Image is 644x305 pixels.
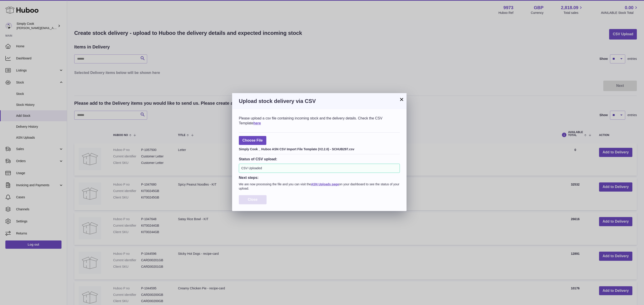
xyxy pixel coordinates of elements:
[239,182,400,191] p: We are now processing the file and you can visit the on your dashboard to see the status of your ...
[239,116,400,125] div: Please upload a csv file containing incoming stock and the delivery details. Check the CSV Template
[253,121,261,125] a: here
[399,97,404,102] button: ×
[239,157,400,161] h3: Status of CSV upload:
[248,198,258,201] span: Close
[239,175,400,180] h3: Next steps:
[239,146,400,151] div: Simply Cook _ Huboo ASN CSV Import File Template (V2.2.0) - SCHUB297.csv
[311,182,339,186] a: ASN Uploads page
[239,164,400,173] div: CSV Uploaded
[239,136,266,145] span: Choose File
[239,98,400,105] h3: Upload stock delivery via CSV
[239,195,267,204] button: Close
